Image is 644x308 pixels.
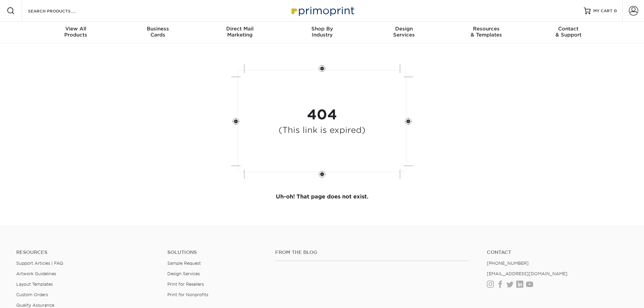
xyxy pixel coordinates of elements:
span: View All [35,26,117,32]
div: Services [363,26,445,38]
strong: 404 [307,106,337,123]
a: Contact& Support [527,22,610,43]
a: View AllProducts [35,22,117,43]
h4: From the Blog [275,250,469,255]
a: Layout Templates [16,282,53,287]
div: Marketing [199,26,281,38]
img: Primoprint [288,3,356,18]
input: SEARCH PRODUCTS..... [27,7,93,15]
a: Design Services [167,271,200,276]
span: Shop By [281,26,363,32]
a: Contact [487,250,628,255]
div: & Templates [445,26,527,38]
a: Artwork Guidelines [16,271,56,276]
span: Design [363,26,445,32]
a: Quality Assurance [16,303,54,308]
a: Print for Resellers [167,282,204,287]
div: & Support [527,26,610,38]
a: Resources& Templates [445,22,527,43]
div: Products [35,26,117,38]
span: 0 [614,8,617,13]
a: DesignServices [363,22,445,43]
div: Cards [117,26,199,38]
a: Print for Nonprofits [167,292,208,297]
a: Direct MailMarketing [199,22,281,43]
strong: Uh-oh! That page does not exist. [276,193,368,200]
h4: Resources [16,250,157,255]
a: Sample Request [167,261,201,266]
span: Contact [527,26,610,32]
a: [PHONE_NUMBER] [487,261,529,266]
a: Custom Orders [16,292,48,297]
a: [EMAIL_ADDRESS][DOMAIN_NAME] [487,271,568,276]
h4: (This link is expired) [279,125,365,135]
a: BusinessCards [117,22,199,43]
span: Business [117,26,199,32]
div: Industry [281,26,363,38]
span: Direct Mail [199,26,281,32]
span: Resources [445,26,527,32]
h4: Solutions [167,250,265,255]
a: Shop ByIndustry [281,22,363,43]
span: MY CART [593,8,613,14]
a: Support Articles | FAQ [16,261,63,266]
